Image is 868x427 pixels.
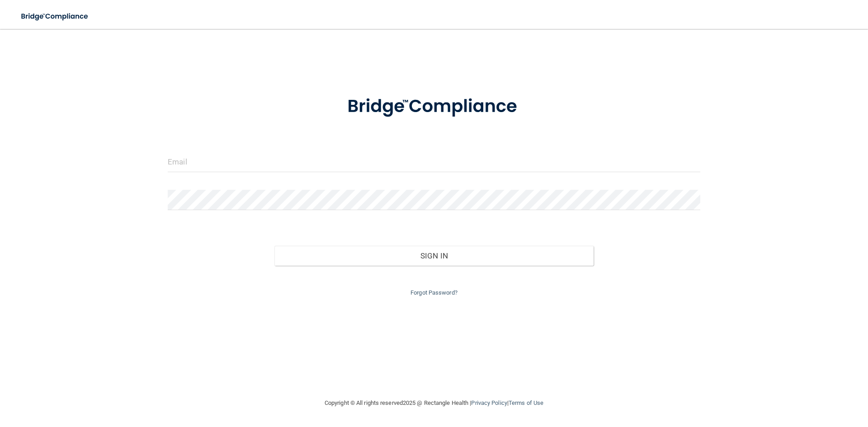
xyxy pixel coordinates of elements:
[509,399,543,406] a: Terms of Use
[14,7,97,26] img: bridge_compliance_login_screen.278c3ca4.svg
[471,399,507,406] a: Privacy Policy
[329,83,539,130] img: bridge_compliance_login_screen.278c3ca4.svg
[274,246,594,266] button: Sign In
[410,289,458,296] a: Forgot Password?
[269,389,599,418] div: Copyright © All rights reserved 2025 @ Rectangle Health | |
[168,152,700,172] input: Email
